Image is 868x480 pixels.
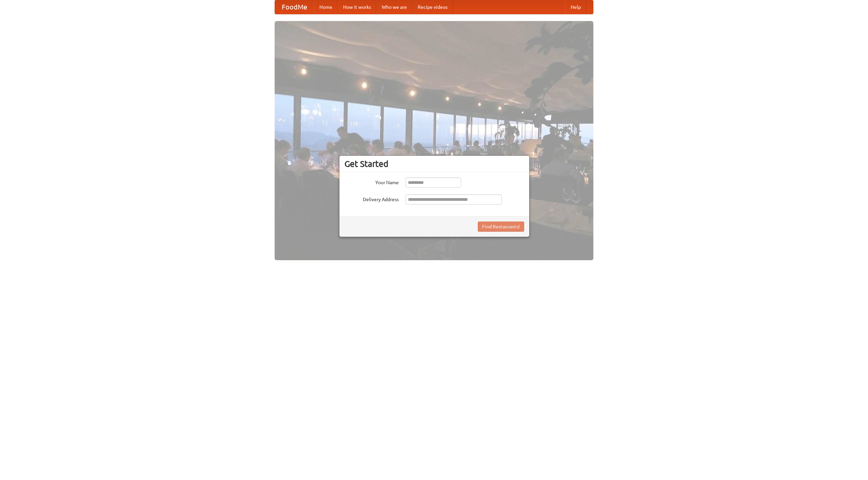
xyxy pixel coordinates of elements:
a: How it works [338,0,376,14]
button: Find Restaurants! [478,222,524,232]
a: Help [565,0,586,14]
a: Who we are [376,0,412,14]
h3: Get Started [344,159,524,169]
label: Delivery Address [344,194,399,203]
a: FoodMe [275,0,314,14]
a: Home [314,0,338,14]
a: Recipe videos [412,0,453,14]
label: Your Name [344,177,399,186]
